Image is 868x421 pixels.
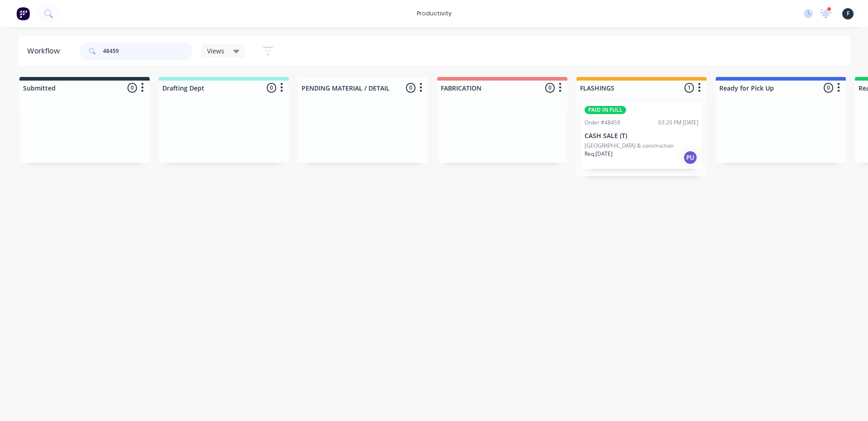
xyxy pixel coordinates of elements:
div: productivity [412,7,456,20]
img: Factory [16,7,30,20]
div: Order #48459 [585,119,620,127]
p: [GEOGRAPHIC_DATA] & construction [585,142,674,150]
div: 03:20 PM [DATE] [658,119,698,127]
div: PAID IN FULL [585,106,626,114]
span: Views [207,46,224,56]
span: F [847,10,849,18]
p: Req. [DATE] [585,150,613,158]
div: PAID IN FULLOrder #4845903:20 PM [DATE]CASH SALE (T)[GEOGRAPHIC_DATA] & constructionReq.[DATE]PU [581,102,702,169]
p: CASH SALE (T) [585,132,698,140]
div: Workflow [27,46,64,57]
div: PU [683,150,698,165]
input: Search for orders... [103,42,193,60]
